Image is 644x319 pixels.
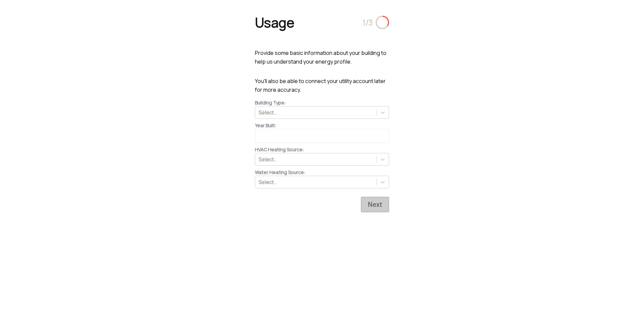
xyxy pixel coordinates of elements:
label: Water Heating Source : [255,169,384,176]
div: Select... [259,179,277,185]
h2: 1/3 [363,17,373,28]
p: Provide some basic information about your building to help us understand your energy profile. [255,49,389,66]
span: Next [366,201,384,209]
label: Building Type : [255,99,384,106]
label: Year Built : [255,122,384,129]
button: Next [361,197,389,212]
label: HVAC Heating Source : [255,146,384,153]
img: Step 1 of 3 [376,16,389,29]
p: You'll also be able to connect your utility account later for more accuracy. [255,77,389,94]
div: Select... [259,156,277,163]
h2: Usage [255,13,294,31]
div: Select... [259,109,277,116]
